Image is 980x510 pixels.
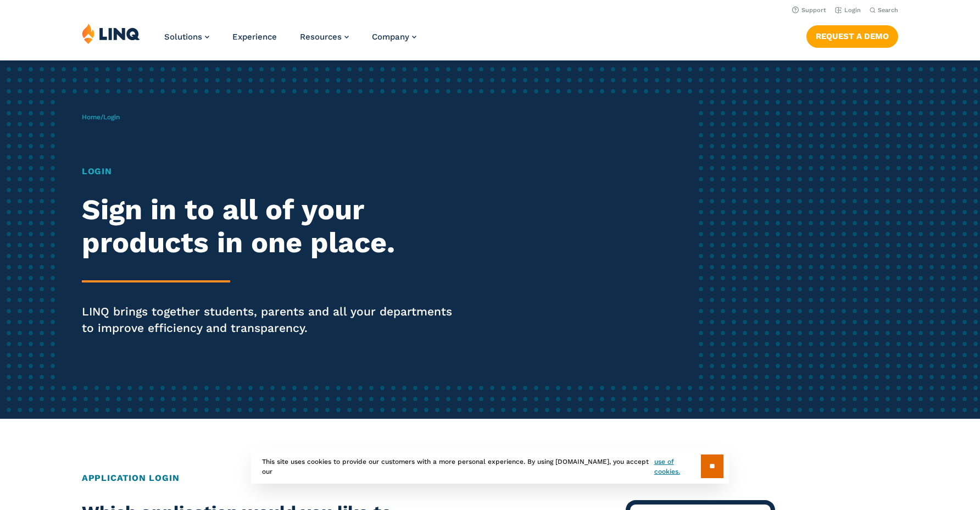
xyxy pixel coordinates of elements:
img: LINQ | K‑12 Software [82,23,140,44]
p: LINQ brings together students, parents and all your departments to improve efficiency and transpa... [82,303,459,336]
a: use of cookies. [654,457,701,476]
a: Login [835,7,861,14]
span: / [82,113,120,121]
a: Solutions [164,32,209,42]
a: Experience [232,32,277,42]
a: Home [82,113,101,121]
a: Company [372,32,416,42]
nav: Button Navigation [806,23,898,47]
h2: Sign in to all of your products in one place. [82,193,459,259]
button: Open Search Bar [870,6,898,14]
nav: Primary Navigation [164,23,416,59]
span: Company [372,32,409,42]
h1: Login [82,165,459,178]
span: Login [103,113,120,121]
a: Resources [300,32,349,42]
span: Search [878,7,898,14]
span: Resources [300,32,342,42]
a: Support [792,7,826,14]
span: Solutions [164,32,202,42]
a: Request a Demo [806,25,898,47]
div: This site uses cookies to provide our customers with a more personal experience. By using [DOMAIN... [251,449,729,484]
